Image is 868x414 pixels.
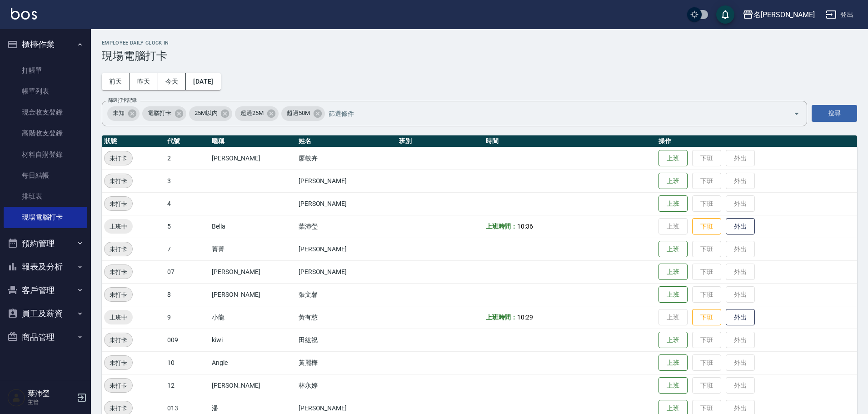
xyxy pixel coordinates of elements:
[517,223,533,230] span: 10:36
[296,306,397,329] td: 黃有慈
[716,5,734,24] button: save
[296,215,397,238] td: 葉沛瑩
[486,314,518,321] b: 上班時間：
[108,97,137,104] label: 篩選打卡記錄
[105,154,132,163] span: 未打卡
[105,199,132,209] span: 未打卡
[658,173,688,190] button: 上班
[165,135,210,147] th: 代號
[296,329,397,351] td: 田紘祝
[4,186,87,207] a: 排班表
[142,106,186,121] div: 電腦打卡
[210,215,296,238] td: Bella
[165,238,210,260] td: 7
[4,207,87,228] a: 現場電腦打卡
[692,218,721,235] button: 下班
[656,135,857,147] th: 操作
[102,50,857,62] h3: 現場電腦打卡
[105,176,132,186] span: 未打卡
[210,147,296,170] td: [PERSON_NAME]
[105,404,132,413] span: 未打卡
[235,106,279,121] div: 超過25M
[658,264,688,280] button: 上班
[4,325,87,349] button: 商品管理
[812,105,857,122] button: 搜尋
[210,260,296,283] td: [PERSON_NAME]
[142,109,177,118] span: 電腦打卡
[28,398,74,406] p: 主管
[210,238,296,260] td: 菁菁
[189,106,233,121] div: 25M以內
[658,354,688,371] button: 上班
[753,9,815,20] div: 名[PERSON_NAME]
[658,150,688,167] button: 上班
[165,306,210,329] td: 9
[296,283,397,306] td: 張文馨
[105,335,132,345] span: 未打卡
[658,195,688,212] button: 上班
[326,105,778,121] input: 篩選條件
[11,8,37,20] img: Logo
[210,135,296,147] th: 暱稱
[4,302,87,325] button: 員工及薪資
[158,73,186,90] button: 今天
[726,309,755,326] button: 外出
[210,374,296,397] td: [PERSON_NAME]
[165,329,210,351] td: 009
[105,358,132,368] span: 未打卡
[210,283,296,306] td: [PERSON_NAME]
[105,267,132,277] span: 未打卡
[165,215,210,238] td: 5
[107,109,130,118] span: 未知
[165,170,210,192] td: 3
[210,351,296,374] td: Angle
[296,170,397,192] td: [PERSON_NAME]
[517,314,533,321] span: 10:29
[102,135,165,147] th: 狀態
[4,33,87,56] button: 櫃檯作業
[397,135,483,147] th: 班別
[692,309,721,326] button: 下班
[210,306,296,329] td: 小龍
[296,192,397,215] td: [PERSON_NAME]
[486,223,518,230] b: 上班時間：
[165,192,210,215] td: 4
[296,351,397,374] td: 黃麗樺
[822,6,857,23] button: 登出
[789,106,804,121] button: Open
[28,389,74,398] h5: 葉沛瑩
[165,147,210,170] td: 2
[296,374,397,397] td: 林永婷
[105,381,132,390] span: 未打卡
[102,73,130,90] button: 前天
[484,135,657,147] th: 時間
[4,255,87,279] button: 報表及分析
[658,377,688,394] button: 上班
[281,106,325,121] div: 超過50M
[4,144,87,165] a: 材料自購登錄
[739,5,818,24] button: 名[PERSON_NAME]
[102,40,857,46] h2: Employee Daily Clock In
[165,351,210,374] td: 10
[4,60,87,81] a: 打帳單
[165,374,210,397] td: 12
[4,81,87,102] a: 帳單列表
[296,147,397,170] td: 廖敏卉
[4,165,87,186] a: 每日結帳
[235,109,269,118] span: 超過25M
[210,329,296,351] td: kiwi
[105,244,132,254] span: 未打卡
[726,218,755,235] button: 外出
[107,106,140,121] div: 未知
[296,135,397,147] th: 姓名
[296,238,397,260] td: [PERSON_NAME]
[281,109,315,118] span: 超過50M
[186,73,220,90] button: [DATE]
[658,332,688,349] button: 上班
[165,283,210,306] td: 8
[104,222,133,231] span: 上班中
[4,102,87,123] a: 現金收支登錄
[4,123,87,144] a: 高階收支登錄
[105,290,132,299] span: 未打卡
[658,286,688,303] button: 上班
